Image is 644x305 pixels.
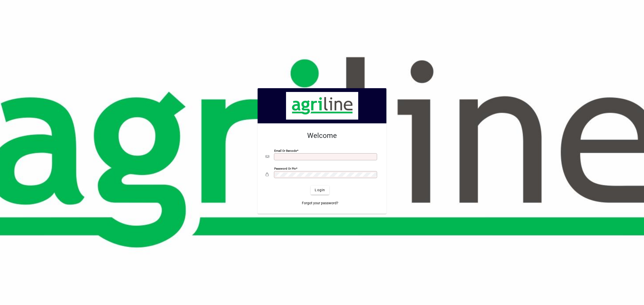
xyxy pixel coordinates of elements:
a: Forgot your password? [300,199,340,208]
span: Forgot your password? [302,200,338,206]
span: Login [315,187,325,193]
button: Login [311,186,329,195]
mat-label: Password or Pin [274,167,296,170]
mat-label: Email or Barcode [274,149,297,152]
h2: Welcome [266,131,378,140]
